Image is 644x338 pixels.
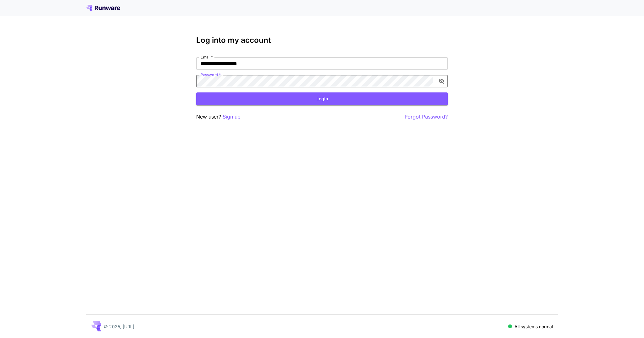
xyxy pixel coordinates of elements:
label: Email [201,54,213,60]
button: Forgot Password? [405,113,448,121]
label: Password [201,72,221,77]
button: toggle password visibility [436,75,447,87]
button: Sign up [223,113,241,121]
h3: Log into my account [196,36,448,45]
p: © 2025, [URL] [104,323,134,330]
p: New user? [196,113,241,121]
p: All systems normal [514,323,553,330]
button: Login [196,92,448,105]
